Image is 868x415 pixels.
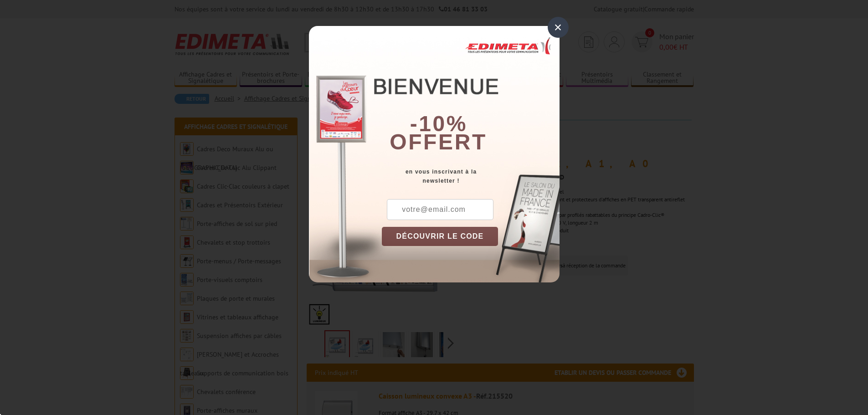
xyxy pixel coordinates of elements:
[410,112,467,136] b: -10%
[548,17,569,38] div: ×
[387,199,493,220] input: votre@email.com
[382,167,560,185] div: en vous inscrivant à la newsletter !
[390,130,487,154] font: offert
[382,227,498,246] button: DÉCOUVRIR LE CODE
